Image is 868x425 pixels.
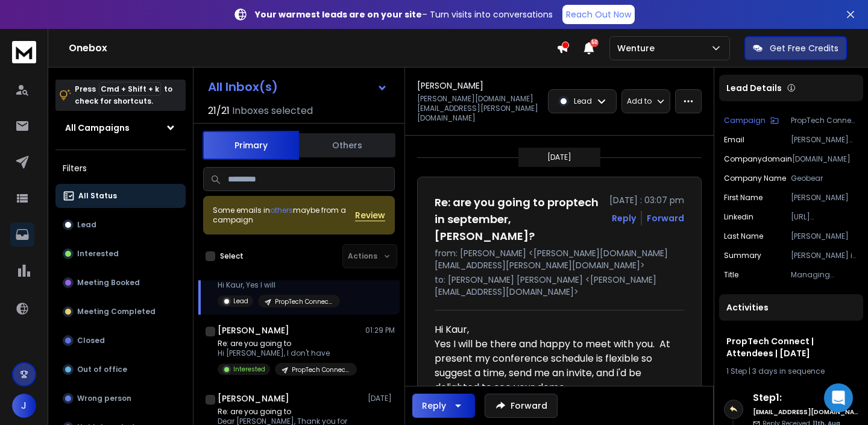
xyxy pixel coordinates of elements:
[791,174,858,183] p: Geobear
[55,300,186,324] button: Meeting Completed
[55,271,186,295] button: Meeting Booked
[218,324,289,336] h1: [PERSON_NAME]
[770,42,838,54] p: Get Free Credits
[65,122,130,134] h1: All Campaigns
[435,274,684,298] p: to: [PERSON_NAME] [PERSON_NAME] <[PERSON_NAME][EMAIL_ADDRESS][DOMAIN_NAME]>
[562,5,635,24] a: Reach Out Now
[791,231,858,241] p: [PERSON_NAME]
[292,365,350,374] p: PropTech Connect | Attendees | [DATE]
[724,135,744,145] p: Email
[75,83,172,107] p: Press to check for shortcuts.
[213,206,355,225] div: Some emails in maybe from a campaign
[574,96,592,106] p: Lead
[55,242,186,266] button: Interested
[218,348,357,358] p: Hi [PERSON_NAME], I don't have
[435,323,675,337] div: Hi Kaur,
[724,174,786,183] p: Company Name
[275,297,333,306] p: PropTech Connect | Attendees | [DATE]
[203,131,299,160] button: Primary
[791,193,858,203] p: [PERSON_NAME]
[791,116,858,125] p: PropTech Connect | Attendees | [DATE]
[355,209,385,221] button: Review
[824,383,853,412] div: Open Intercom Messenger
[724,116,766,125] p: Campaign
[744,36,847,60] button: Get Free Credits
[55,160,186,177] h3: Filters
[724,212,753,222] p: linkedin
[724,270,738,280] p: title
[218,392,289,405] h1: [PERSON_NAME]
[55,329,186,353] button: Closed
[233,365,265,374] p: Interested
[417,94,541,123] p: [PERSON_NAME][DOMAIN_NAME][EMAIL_ADDRESS][PERSON_NAME][DOMAIN_NAME]
[752,366,825,376] span: 3 days in sequence
[647,212,684,224] div: Forward
[77,307,156,316] p: Meeting Completed
[791,212,858,222] p: [URL][DOMAIN_NAME][PERSON_NAME]
[218,407,357,417] p: Re: are you going to
[77,365,127,374] p: Out of office
[208,81,278,93] h1: All Inbox(s)
[270,205,293,215] span: others
[724,116,779,125] button: Campaign
[566,8,631,20] p: Reach Out Now
[590,39,599,47] span: 50
[435,337,675,395] div: Yes I will be there and happy to meet with you. At present my conference schedule is flexible so ...
[435,194,602,245] h1: Re: are you going to proptech in september, [PERSON_NAME]?
[412,394,475,418] button: Reply
[726,367,856,376] div: |
[77,220,96,230] p: Lead
[724,193,763,203] p: First Name
[55,184,186,208] button: All Status
[726,366,747,376] span: 1 Step
[547,153,571,162] p: [DATE]
[753,391,858,405] h6: Step 1 :
[255,8,553,20] p: – Turn visits into conversations
[218,339,357,348] p: Re: are you going to
[617,42,659,54] p: Wenture
[255,8,422,20] strong: Your warmest leads are on your site
[99,82,161,96] span: Cmd + Shift + k
[55,357,186,382] button: Out of office
[724,251,761,260] p: summary
[609,194,684,206] p: [DATE] : 03:07 pm
[422,400,446,412] div: Reply
[55,213,186,237] button: Lead
[792,154,858,164] p: [DOMAIN_NAME]
[55,386,186,411] button: Wrong person
[220,251,244,261] label: Select
[791,251,858,260] p: [PERSON_NAME] is the Managing Director at Geobear Global, leading the civil engineering company w...
[368,394,395,403] p: [DATE]
[791,270,858,280] p: Managing Director
[77,336,105,345] p: Closed
[69,41,556,55] h1: Onebox
[233,297,248,306] p: Lead
[12,394,36,418] button: J
[724,231,763,241] p: Last Name
[208,104,230,118] span: 21 / 21
[365,326,395,335] p: 01:29 PM
[232,104,313,118] h3: Inboxes selected
[726,82,782,94] p: Lead Details
[612,212,636,224] button: Reply
[55,116,186,140] button: All Campaigns
[417,80,483,92] h1: [PERSON_NAME]
[218,280,340,290] p: Hi Kaur, Yes I will
[791,135,858,145] p: [PERSON_NAME][DOMAIN_NAME][EMAIL_ADDRESS][PERSON_NAME][DOMAIN_NAME]
[724,154,792,164] p: companydomain
[77,249,119,259] p: Interested
[77,394,131,403] p: Wrong person
[485,394,558,418] button: Forward
[78,191,117,201] p: All Status
[627,96,652,106] p: Add to
[726,335,856,359] h1: PropTech Connect | Attendees | [DATE]
[299,132,395,159] button: Others
[753,408,858,417] h6: [EMAIL_ADDRESS][DOMAIN_NAME]
[77,278,140,288] p: Meeting Booked
[12,41,36,63] img: logo
[435,247,684,271] p: from: [PERSON_NAME] <[PERSON_NAME][DOMAIN_NAME][EMAIL_ADDRESS][PERSON_NAME][DOMAIN_NAME]>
